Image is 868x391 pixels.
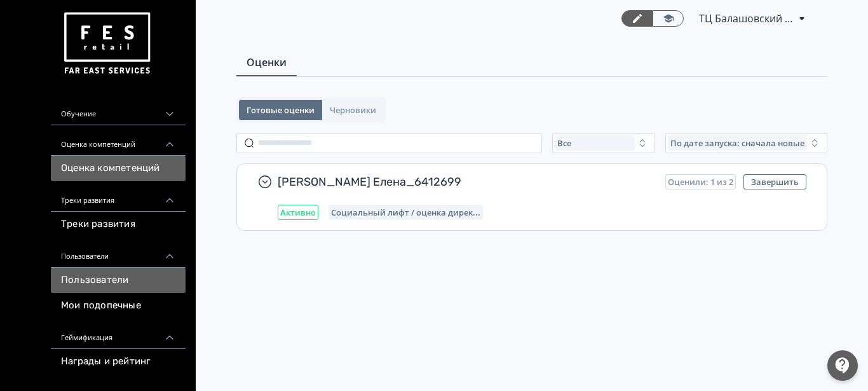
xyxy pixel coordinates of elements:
[552,133,655,153] button: Все
[653,10,684,27] a: Переключиться в режим ученика
[743,174,806,189] button: Завершить
[51,125,186,156] div: Оценка компетенций
[665,133,827,153] button: По дате запуска: сначала новые
[51,237,186,268] div: Пользователи
[331,207,480,217] span: Социальный лифт / оценка директора магазина
[557,138,571,148] span: Все
[61,8,153,79] img: https://files.teachbase.ru/system/account/57463/logo/medium-936fc5084dd2c598f50a98b9cbe0469a.png
[51,349,186,374] a: Награды и рейтинг
[239,100,322,120] button: Готовые оценки
[51,95,186,125] div: Обучение
[51,268,186,293] a: Пользователи
[699,11,794,26] span: ТЦ Балашовский Пассаж Балашов СИН 6412699
[280,207,316,217] span: Активно
[51,181,186,212] div: Треки развития
[51,156,186,181] a: Оценка компетенций
[670,138,804,148] span: По дате запуска: сначала новые
[330,105,376,115] span: Черновики
[51,293,186,319] a: Мои подопечные
[51,212,186,237] a: Треки развития
[322,100,384,120] button: Черновики
[51,319,186,349] div: Геймификация
[668,177,733,187] span: Оценили: 1 из 2
[278,174,655,189] span: [PERSON_NAME] Елена_6412699
[247,55,287,70] span: Оценки
[247,105,315,115] span: Готовые оценки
